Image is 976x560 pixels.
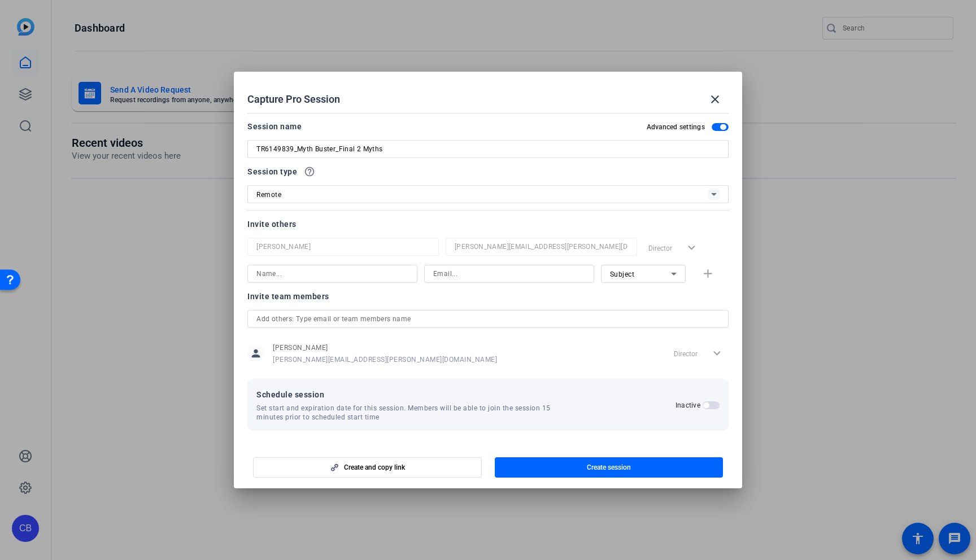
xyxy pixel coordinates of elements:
[495,457,723,478] button: Create session
[256,404,570,422] span: Set start and expiration date for this session. Members will be able to join the session 15 minut...
[256,142,720,156] input: Enter Session Name
[256,191,281,199] span: Remote
[247,86,729,113] div: Capture Pro Session
[676,401,700,410] h2: Inactive
[247,165,297,178] span: Session type
[247,345,264,362] mat-icon: person
[256,267,408,281] input: Name...
[256,240,430,253] input: Name...
[256,388,676,401] span: Schedule session
[344,463,405,472] span: Create and copy link
[610,270,635,278] span: Subject
[708,93,722,106] mat-icon: close
[587,463,631,472] span: Create session
[647,123,705,132] h2: Advanced settings
[247,120,302,133] div: Session name
[253,457,481,478] button: Create and copy link
[304,166,315,177] mat-icon: help_outline
[273,355,497,364] span: [PERSON_NAME][EMAIL_ADDRESS][PERSON_NAME][DOMAIN_NAME]
[433,267,585,281] input: Email...
[455,240,628,253] input: Email...
[247,290,729,303] div: Invite team members
[273,343,497,352] span: [PERSON_NAME]
[256,312,720,326] input: Add others: Type email or team members name
[247,217,729,231] div: Invite others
